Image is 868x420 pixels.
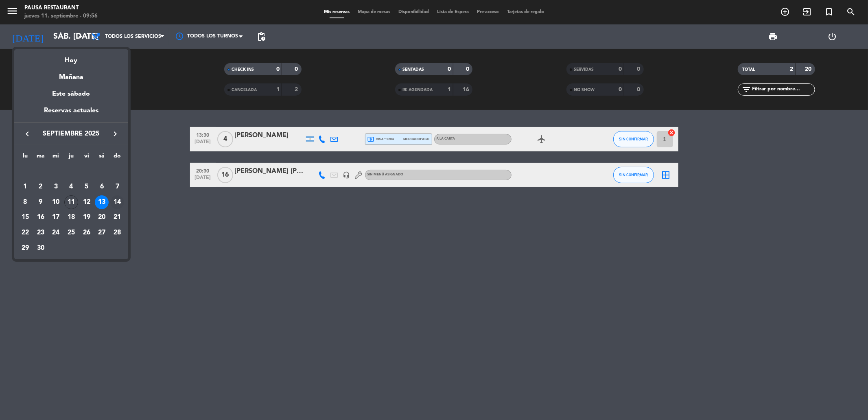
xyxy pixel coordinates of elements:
[94,179,110,195] td: 6 de septiembre de 2025
[63,151,79,164] th: jueves
[79,151,94,164] th: viernes
[48,151,63,164] th: miércoles
[49,180,63,194] div: 3
[17,179,33,195] td: 1 de septiembre de 2025
[33,151,48,164] th: martes
[79,210,94,225] td: 19 de septiembre de 2025
[64,226,78,240] div: 25
[94,151,110,164] th: sábado
[48,195,63,210] td: 10 de septiembre de 2025
[49,226,63,240] div: 24
[14,105,128,122] div: Reservas actuales
[110,210,124,224] div: 21
[17,164,125,179] td: SEP.
[33,225,48,241] td: 23 de septiembre de 2025
[110,195,124,209] div: 14
[63,225,79,241] td: 25 de septiembre de 2025
[80,210,94,224] div: 19
[48,225,63,241] td: 24 de septiembre de 2025
[79,195,94,210] td: 12 de septiembre de 2025
[80,226,94,240] div: 26
[110,129,120,139] i: keyboard_arrow_right
[17,195,33,210] td: 8 de septiembre de 2025
[33,241,48,256] td: 30 de septiembre de 2025
[95,180,109,194] div: 6
[80,195,94,209] div: 12
[34,241,48,255] div: 30
[108,129,122,139] button: keyboard_arrow_right
[94,195,110,210] td: 13 de septiembre de 2025
[34,180,48,194] div: 2
[64,180,78,194] div: 4
[34,210,48,224] div: 16
[63,210,79,225] td: 18 de septiembre de 2025
[110,180,124,194] div: 7
[18,180,32,194] div: 1
[80,180,94,194] div: 5
[33,210,48,225] td: 16 de septiembre de 2025
[64,210,78,224] div: 18
[17,210,33,225] td: 15 de septiembre de 2025
[79,225,94,241] td: 26 de septiembre de 2025
[95,210,109,224] div: 20
[109,151,125,164] th: domingo
[33,195,48,210] td: 9 de septiembre de 2025
[109,179,125,195] td: 7 de septiembre de 2025
[17,241,33,256] td: 29 de septiembre de 2025
[18,226,32,240] div: 22
[17,151,33,164] th: lunes
[95,195,109,209] div: 13
[79,179,94,195] td: 5 de septiembre de 2025
[33,179,48,195] td: 2 de septiembre de 2025
[109,225,125,241] td: 28 de septiembre de 2025
[17,225,33,241] td: 22 de septiembre de 2025
[14,49,128,66] div: Hoy
[18,241,32,255] div: 29
[109,195,125,210] td: 14 de septiembre de 2025
[49,195,63,209] div: 10
[110,226,124,240] div: 28
[64,195,78,209] div: 11
[63,179,79,195] td: 4 de septiembre de 2025
[18,195,32,209] div: 8
[109,210,125,225] td: 21 de septiembre de 2025
[94,225,110,241] td: 27 de septiembre de 2025
[14,66,128,83] div: Mañana
[18,210,32,224] div: 15
[22,129,32,139] i: keyboard_arrow_left
[95,226,109,240] div: 27
[34,226,48,240] div: 23
[48,210,63,225] td: 17 de septiembre de 2025
[35,129,108,139] span: septiembre 2025
[94,210,110,225] td: 20 de septiembre de 2025
[14,83,128,105] div: Este sábado
[34,195,48,209] div: 9
[63,195,79,210] td: 11 de septiembre de 2025
[20,129,35,139] button: keyboard_arrow_left
[49,210,63,224] div: 17
[48,179,63,195] td: 3 de septiembre de 2025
